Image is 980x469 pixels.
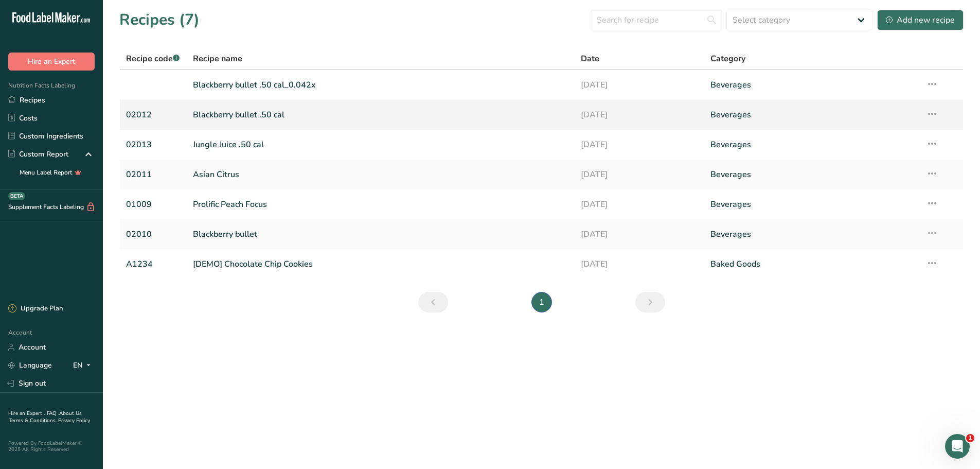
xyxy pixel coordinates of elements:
a: Beverages [710,134,914,155]
input: Search for recipe [591,10,722,30]
div: Add new recipe [886,14,955,26]
a: [DATE] [581,104,698,126]
a: [DATE] [581,74,698,96]
a: Blackberry bullet .50 cal [193,104,569,126]
a: 02011 [126,164,181,185]
div: BETA [8,192,25,200]
a: [DATE] [581,164,698,185]
a: Beverages [710,164,914,185]
a: Asian Citrus [193,164,569,185]
h1: Recipes (7) [119,8,200,31]
a: Terms & Conditions . [9,417,58,424]
a: 02010 [126,223,181,245]
a: Blackberry bullet [193,223,569,245]
div: EN [73,359,95,372]
a: Blackberry bullet .50 cal_0.042x [193,74,569,96]
a: FAQ . [47,410,59,417]
a: [DATE] [581,134,698,155]
a: A1234 [126,253,181,275]
a: 02012 [126,104,181,126]
a: Language [8,356,52,374]
a: About Us . [8,410,82,424]
a: [DATE] [581,223,698,245]
a: [DEMO] Chocolate Chip Cookies [193,253,569,275]
a: [DATE] [581,253,698,275]
a: Next page [635,292,665,312]
span: Recipe name [193,53,242,65]
a: Prolific Peach Focus [193,194,569,215]
a: Previous page [418,292,448,312]
div: Upgrade Plan [8,304,63,314]
div: Powered By FoodLabelMaker © 2025 All Rights Reserved [8,440,95,453]
a: Privacy Policy [58,417,90,424]
a: Hire an Expert . [8,410,45,417]
div: Custom Report [8,149,68,160]
a: Baked Goods [710,253,914,275]
a: [DATE] [581,194,698,215]
a: 02013 [126,134,181,155]
button: Add new recipe [877,10,964,30]
a: Beverages [710,104,914,126]
a: Beverages [710,223,914,245]
a: Beverages [710,194,914,215]
iframe: Intercom live chat [945,434,970,459]
button: Hire an Expert [8,53,95,71]
span: Date [581,53,599,65]
span: 1 [966,434,974,442]
a: Beverages [710,74,914,96]
span: Category [710,53,745,65]
span: Recipe code [126,53,180,64]
a: 01009 [126,194,181,215]
a: Jungle Juice .50 cal [193,134,569,155]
